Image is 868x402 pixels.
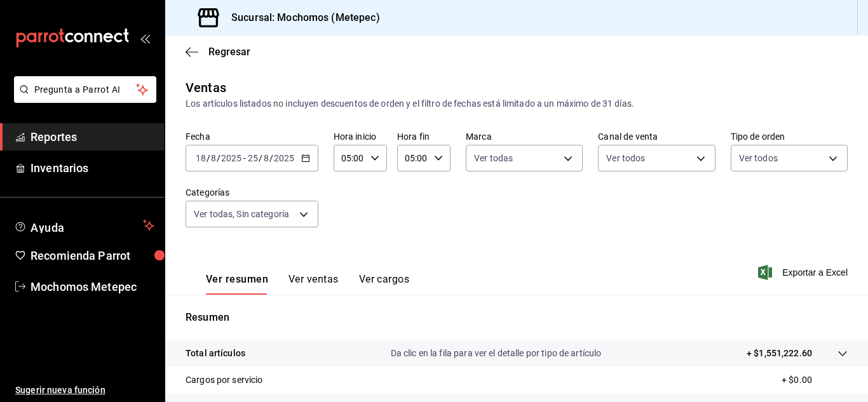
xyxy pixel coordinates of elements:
p: Cargos por servicio [186,373,263,387]
label: Tipo de orden [731,132,848,141]
input: ---- [273,153,295,163]
label: Hora inicio [334,132,387,141]
a: Pregunta a Parrot AI [9,92,156,105]
span: Regresar [208,46,250,58]
input: -- [247,153,259,163]
label: Fecha [186,132,318,141]
input: -- [210,153,217,163]
div: Los artículos listados no incluyen descuentos de orden y el filtro de fechas está limitado a un m... [186,97,848,111]
span: Ayuda [31,218,138,233]
span: Mochomos Metepec [31,278,154,295]
label: Hora fin [397,132,451,141]
button: open_drawer_menu [140,33,150,43]
label: Marca [466,132,583,141]
span: Sugerir nueva función [15,384,154,397]
input: -- [195,153,207,163]
button: Pregunta a Parrot AI [14,76,156,103]
span: Ver todos [606,152,645,164]
span: Ver todas, Sin categoría [194,208,289,220]
span: - [243,153,246,163]
span: / [269,153,273,163]
button: Ver resumen [206,273,268,295]
div: Ventas [186,78,226,97]
button: Ver cargos [359,273,410,295]
p: + $1,551,222.60 [747,347,812,360]
input: -- [263,153,269,163]
span: / [207,153,210,163]
button: Ver ventas [288,273,339,295]
span: / [259,153,262,163]
button: Regresar [186,46,250,58]
span: Inventarios [31,159,154,177]
label: Categorías [186,188,318,197]
span: Ver todos [739,152,778,164]
span: Ver todas [474,152,513,164]
p: Resumen [186,310,848,325]
span: / [217,153,220,163]
p: Total artículos [186,347,245,360]
button: Exportar a Excel [761,265,848,280]
p: Da clic en la fila para ver el detalle por tipo de artículo [391,347,602,360]
span: Recomienda Parrot [31,247,154,264]
span: Reportes [31,128,154,145]
input: ---- [220,153,242,163]
span: Pregunta a Parrot AI [34,83,137,97]
label: Canal de venta [598,132,715,141]
h3: Sucursal: Mochomos (Metepec) [221,10,380,25]
p: + $0.00 [782,373,848,387]
div: navigation tabs [206,273,409,295]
